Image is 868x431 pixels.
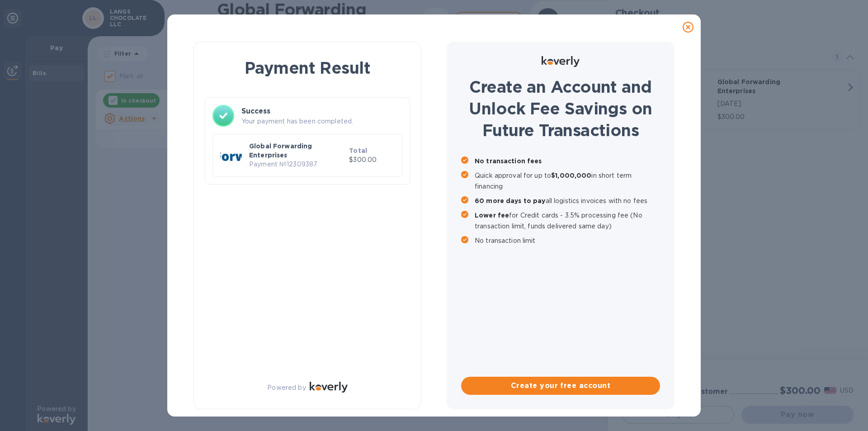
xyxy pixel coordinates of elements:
[241,117,402,126] p: Your payment has been completed.
[542,56,580,67] img: Logo
[461,76,660,141] h1: Create an Account and Unlock Fee Savings on Future Transactions
[475,195,660,206] p: all logistics invoices with no fees
[349,147,367,154] b: Total
[310,382,348,393] img: Logo
[468,380,653,391] span: Create your free account
[551,172,591,179] b: $1,000,000
[249,142,345,160] p: Global Forwarding Enterprises
[208,57,406,79] h1: Payment Result
[475,212,509,219] b: Lower fee
[267,383,306,393] p: Powered by
[349,155,395,165] p: $300.00
[241,106,402,117] h3: Success
[475,235,660,246] p: No transaction limit
[475,197,546,204] b: 60 more days to pay
[475,157,542,165] b: No transaction fees
[475,210,660,232] p: for Credit cards - 3.5% processing fee (No transaction limit, funds delivered same day)
[249,160,345,169] p: Payment № 12309387
[475,170,660,192] p: Quick approval for up to in short term financing
[461,377,660,395] button: Create your free account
